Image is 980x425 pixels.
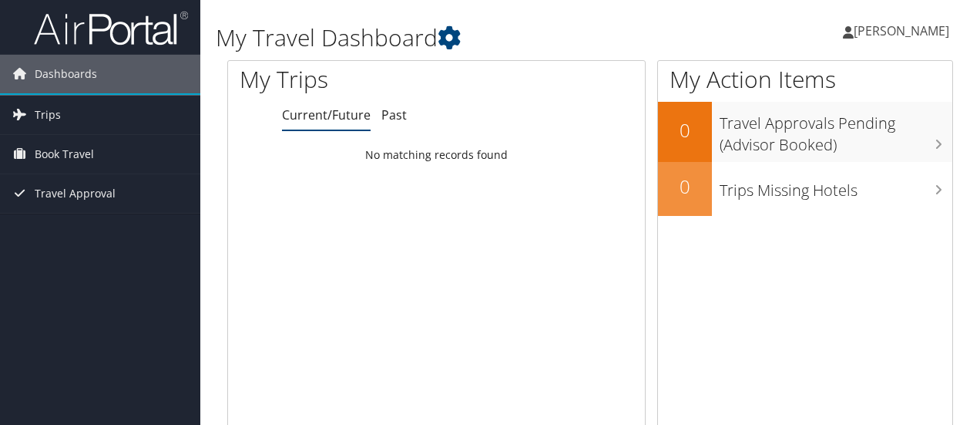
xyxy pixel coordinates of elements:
img: airportal-logo.png [34,10,188,46]
span: Dashboards [35,55,97,93]
h1: My Travel Dashboard [216,22,715,54]
h1: My Trips [240,63,460,96]
h3: Travel Approvals Pending (Advisor Booked) [720,105,952,156]
td: No matching records found [228,141,645,169]
h2: 0 [658,174,712,200]
a: 0Travel Approvals Pending (Advisor Booked) [658,102,952,161]
a: [PERSON_NAME] [843,8,965,54]
a: 0Trips Missing Hotels [658,162,952,216]
h1: My Action Items [658,63,952,96]
span: Book Travel [35,135,94,174]
span: Travel Approval [35,174,116,213]
h2: 0 [658,117,712,143]
span: [PERSON_NAME] [854,22,949,39]
a: Current/Future [282,106,371,123]
h3: Trips Missing Hotels [720,172,952,201]
a: Past [381,106,407,123]
span: Trips [35,96,61,134]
